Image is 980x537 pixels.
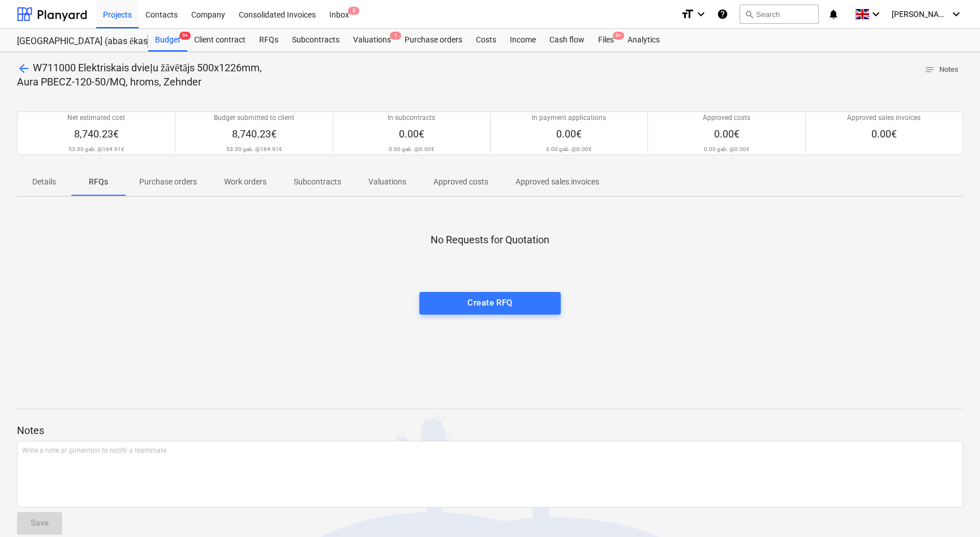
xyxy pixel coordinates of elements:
[745,10,754,19] span: search
[17,36,135,48] div: [GEOGRAPHIC_DATA] (abas ēkas - PRJ2002936 un PRJ2002937) 2601965
[467,295,512,310] div: Create RFQ
[694,7,708,21] i: keyboard_arrow_down
[226,145,282,153] p: 53.00 gab. @ 164.91€
[398,29,469,51] a: Purchase orders
[346,29,398,51] div: Valuations
[368,176,406,188] p: Valuations
[543,29,591,51] a: Cash flow
[591,29,621,51] a: Files9+
[613,32,624,40] span: 9+
[231,128,276,140] span: 8,740.23€
[431,233,549,247] p: No Requests for Quotation
[17,62,262,88] span: W711000 Elektriskais dvieļu žāvētājs 500x1226mm, Aura PBECZ-120-50/MQ, hroms, Zehnder
[869,7,883,21] i: keyboard_arrow_down
[17,62,31,75] span: arrow_back
[717,7,728,21] i: Knowledge base
[740,5,819,24] button: Search
[294,176,341,188] p: Subcontracts
[546,145,592,153] p: 0.00 gab. @ 0.00€
[828,7,839,21] i: notifications
[703,113,750,123] p: Approved costs
[925,63,958,76] span: Notes
[621,29,667,51] a: Analytics
[179,32,191,40] span: 9+
[148,29,187,51] a: Budget9+
[187,29,252,51] a: Client contract
[389,145,435,153] p: 0.00 gab. @ 0.00€
[348,7,359,15] span: 8
[503,29,543,51] a: Income
[139,176,197,188] p: Purchase orders
[681,7,694,21] i: format_size
[433,176,488,188] p: Approved costs
[713,128,739,140] span: 0.00€
[390,32,401,40] span: 1
[224,176,267,188] p: Work orders
[892,10,948,19] span: [PERSON_NAME]
[920,61,963,79] button: Notes
[923,483,980,537] iframe: Chat Widget
[469,29,503,51] a: Costs
[214,113,294,123] p: Budget submitted to client
[68,145,124,153] p: 53.00 gab. @ 164.91€
[252,29,285,51] a: RFQs
[17,424,963,437] p: Notes
[556,128,582,140] span: 0.00€
[871,128,897,140] span: 0.00€
[85,176,112,188] p: RFQs
[67,113,125,123] p: Net estimated cost
[949,7,963,21] i: keyboard_arrow_down
[703,145,749,153] p: 0.00 gab. @ 0.00€
[74,128,119,140] span: 8,740.23€
[399,128,424,140] span: 0.00€
[148,29,187,51] div: Budget
[419,292,561,315] button: Create RFQ
[847,113,921,123] p: Approved sales invoices
[515,176,599,188] p: Approved sales invoices
[388,113,435,123] p: In subcontracts
[31,176,58,188] p: Details
[591,29,621,51] div: Files
[925,65,935,75] span: notes
[346,29,398,51] a: Valuations1
[285,29,346,51] a: Subcontracts
[532,113,606,123] p: In payment applications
